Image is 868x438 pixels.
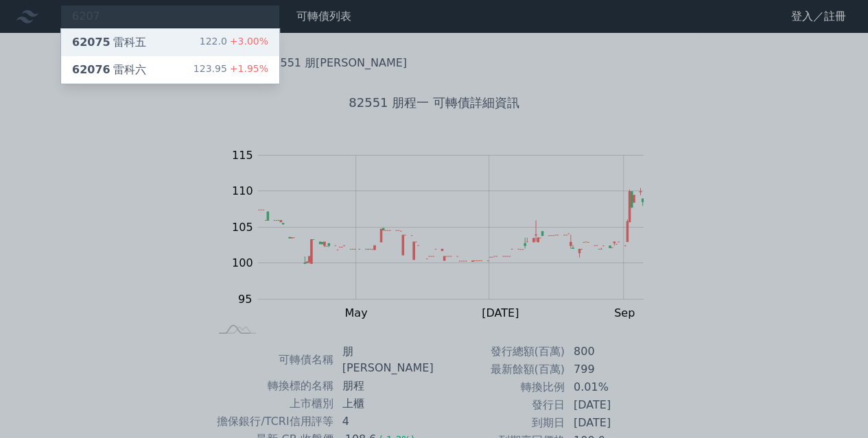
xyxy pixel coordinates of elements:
[193,62,268,78] div: 123.95
[227,63,268,74] span: +1.95%
[200,34,268,51] div: 122.0
[72,62,146,78] div: 雷科六
[72,63,110,76] span: 62076
[72,36,110,49] span: 62075
[72,34,146,51] div: 雷科五
[61,56,279,84] a: 62076雷科六 123.95+1.95%
[61,29,279,56] a: 62075雷科五 122.0+3.00%
[227,36,268,47] span: +3.00%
